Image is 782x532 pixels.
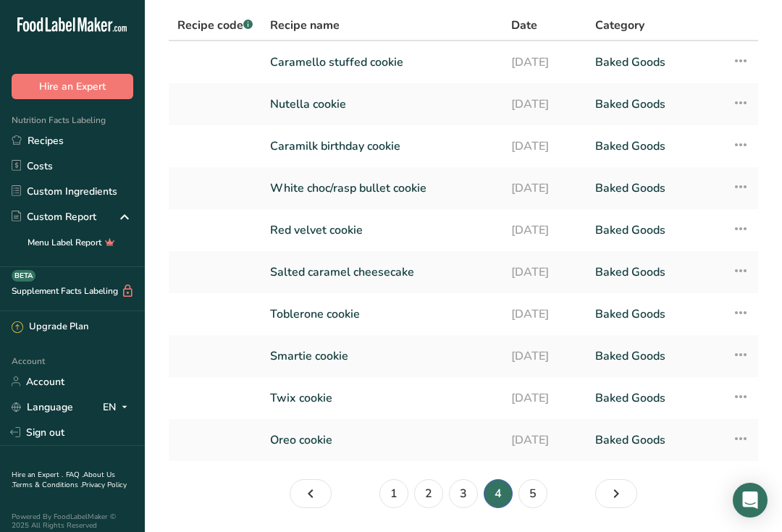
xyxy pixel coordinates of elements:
div: Open Intercom Messenger [733,483,768,518]
a: [DATE] [511,215,578,245]
a: [DATE] [511,173,578,203]
a: [DATE] [511,341,578,371]
span: Recipe name [270,17,340,34]
a: Baked Goods [595,341,715,371]
a: Baked Goods [595,215,715,245]
a: Oreo cookie [270,425,494,455]
span: Date [511,17,537,34]
a: Caramilk birthday cookie [270,131,494,161]
a: Language [12,394,73,420]
a: FAQ . [66,470,83,480]
a: Toblerone cookie [270,299,494,329]
a: [DATE] [511,299,578,329]
a: [DATE] [511,89,578,119]
a: Baked Goods [595,89,715,119]
a: Page 1. [379,479,408,508]
a: Page 2. [414,479,443,508]
a: [DATE] [511,47,578,77]
a: Salted caramel cheesecake [270,257,494,287]
a: Baked Goods [595,299,715,329]
a: Twix cookie [270,383,494,413]
a: Red velvet cookie [270,215,494,245]
a: Smartie cookie [270,341,494,371]
div: Powered By FoodLabelMaker © 2025 All Rights Reserved [12,512,133,530]
a: Page 5. [518,479,547,508]
a: Baked Goods [595,257,715,287]
a: [DATE] [511,425,578,455]
a: Page 3. [290,479,332,508]
a: Baked Goods [595,47,715,77]
div: Upgrade Plan [12,320,88,334]
a: Nutella cookie [270,89,494,119]
div: BETA [12,270,35,282]
a: Baked Goods [595,173,715,203]
a: Page 5. [595,479,637,508]
a: About Us . [12,470,115,490]
a: Page 3. [449,479,478,508]
a: Terms & Conditions . [12,480,82,490]
a: Caramello stuffed cookie [270,47,494,77]
a: Hire an Expert . [12,470,63,480]
a: Baked Goods [595,131,715,161]
a: [DATE] [511,131,578,161]
a: [DATE] [511,383,578,413]
div: Custom Report [12,209,96,224]
a: Baked Goods [595,383,715,413]
span: Category [595,17,644,34]
button: Hire an Expert [12,74,133,99]
span: Recipe code [177,17,253,33]
a: [DATE] [511,257,578,287]
a: Privacy Policy [82,480,127,490]
a: Baked Goods [595,425,715,455]
a: White choc/rasp bullet cookie [270,173,494,203]
div: EN [103,398,133,415]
